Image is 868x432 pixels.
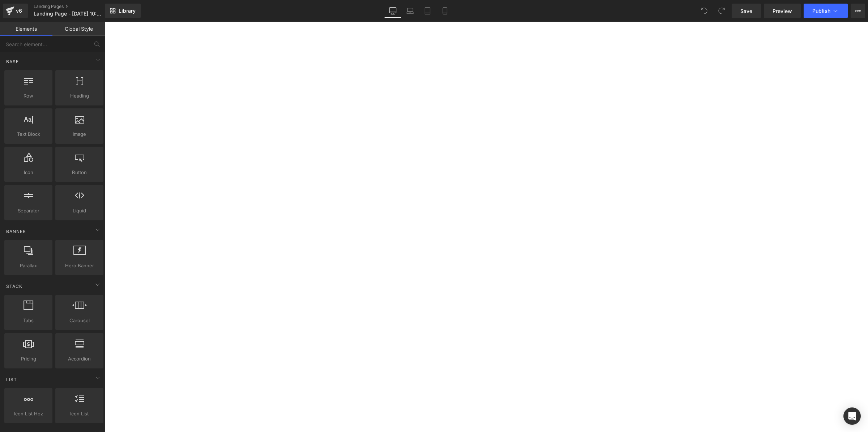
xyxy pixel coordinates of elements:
[58,130,101,138] span: Image
[804,4,848,18] button: Publish
[52,22,105,36] a: Global Style
[34,4,117,9] a: Landing Pages
[419,4,436,18] a: Tablet
[812,8,830,14] span: Publish
[851,4,865,18] button: More
[714,4,729,18] button: Redo
[58,169,101,176] span: Button
[34,11,103,17] span: Landing Page - [DATE] 10:03:43
[5,376,18,383] span: List
[843,407,861,425] div: Open Intercom Messenger
[119,8,136,14] span: Library
[58,410,101,418] span: Icon List
[7,262,50,269] span: Parallax
[436,4,454,18] a: Mobile
[3,4,28,18] a: v6
[7,317,50,324] span: Tabs
[7,355,50,363] span: Pricing
[697,4,711,18] button: Undo
[7,130,50,138] span: Text Block
[5,283,23,290] span: Stack
[7,207,50,215] span: Separator
[384,4,401,18] a: Desktop
[7,410,50,418] span: Icon List Hoz
[764,4,801,18] a: Preview
[5,228,27,235] span: Banner
[14,6,24,16] div: v6
[58,355,101,363] span: Accordion
[773,7,792,15] span: Preview
[7,169,50,176] span: Icon
[740,7,752,15] span: Save
[58,262,101,269] span: Hero Banner
[5,58,20,65] span: Base
[7,92,50,100] span: Row
[58,317,101,324] span: Carousel
[58,92,101,100] span: Heading
[105,4,141,18] a: New Library
[58,207,101,215] span: Liquid
[401,4,419,18] a: Laptop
